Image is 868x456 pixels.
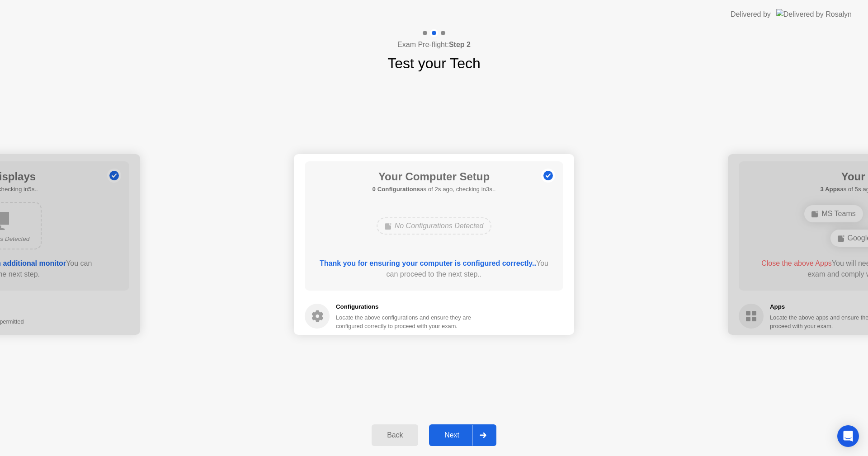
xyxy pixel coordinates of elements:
h4: Exam Pre-flight: [397,39,471,50]
img: Delivered by Rosalyn [776,9,852,19]
button: Next [429,424,496,446]
div: Back [374,431,415,439]
h1: Test your Tech [387,52,481,74]
div: Delivered by [731,9,771,20]
h5: as of 2s ago, checking in3s.. [373,185,496,194]
button: Back [372,424,418,446]
b: 0 Configurations [373,186,420,193]
div: No Configurations Detected [377,217,492,235]
h1: Your Computer Setup [373,169,496,185]
div: Next [432,431,472,439]
h5: Configurations [336,302,473,311]
b: Thank you for ensuring your computer is configured correctly.. [320,259,536,267]
div: Locate the above configurations and ensure they are configured correctly to proceed with your exam. [336,313,473,330]
b: Step 2 [449,41,471,48]
div: You can proceed to the next step.. [318,258,551,280]
div: Open Intercom Messenger [837,425,859,447]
